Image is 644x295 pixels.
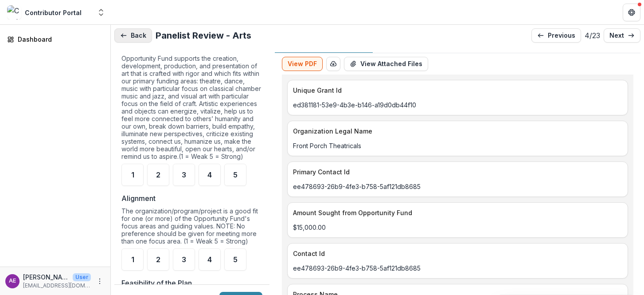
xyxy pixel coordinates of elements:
[4,32,107,47] a: Dashboard
[293,182,622,191] p: ee478693-26b9-4fe3-b758-5af121db8685
[156,256,160,263] span: 2
[18,35,100,44] div: Dashboard
[604,28,640,43] a: next
[182,171,186,178] span: 3
[293,126,619,136] p: Organization Legal Name
[585,30,600,41] p: 4 / 23
[182,256,186,263] span: 3
[233,256,238,263] span: 5
[623,4,640,21] button: Get Help
[131,171,134,178] span: 1
[293,86,619,95] p: Unique Grant Id
[25,8,82,17] div: Contributor Portal
[207,171,212,178] span: 4
[94,276,105,287] button: More
[121,55,262,164] div: Opportunity Fund supports the creation, development, production, and presentation of art that is ...
[207,256,212,263] span: 4
[23,272,69,282] p: [PERSON_NAME]
[293,167,619,177] p: Primary Contact Id
[121,193,156,204] p: Alignment
[121,278,192,288] p: Feasibility of the Plan
[7,5,21,20] img: Contributor Portal
[609,32,624,39] p: next
[293,249,619,258] p: Contact Id
[293,264,622,273] p: ee478693-26b9-4fe3-b758-5af121db8685
[233,171,238,178] span: 5
[121,207,262,248] div: The organization/program/project is a good fit for one (or more) of the Opportunity Fund's focus ...
[293,141,622,150] p: Front Porch Theatricals
[9,278,16,284] div: Anna Elder
[156,30,251,41] h2: Panelist Review - Arts
[23,282,91,290] p: [EMAIL_ADDRESS][DOMAIN_NAME]
[548,32,575,39] p: previous
[282,57,323,71] button: View PDF
[114,28,152,43] button: Back
[344,57,428,71] button: View Attached Files
[95,4,107,21] button: Open entity switcher
[293,208,619,217] p: Amount Sought from Opportunity Fund
[293,223,622,232] p: $15,000.00
[156,171,160,178] span: 2
[73,273,91,281] p: User
[531,28,581,43] a: previous
[293,100,622,110] p: ed381181-53e9-4b3e-b146-a19d0db44f10
[131,256,134,263] span: 1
